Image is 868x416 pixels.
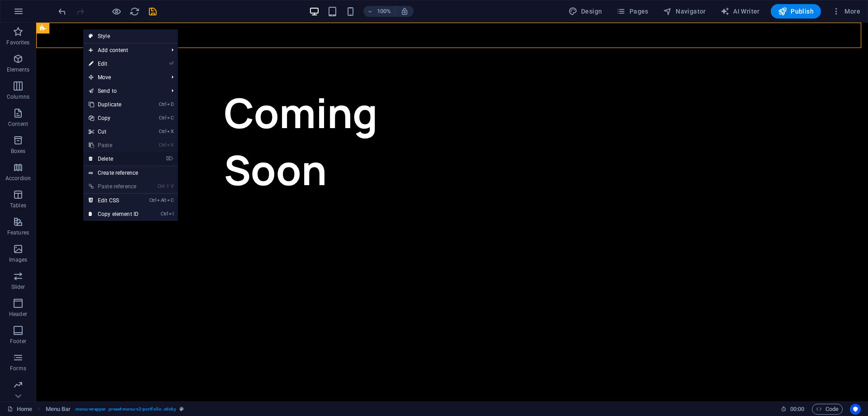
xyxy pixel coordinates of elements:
button: Click here to leave preview mode and continue editing [111,6,122,17]
a: Style [83,29,178,43]
i: I [169,211,173,217]
i: Ctrl [149,197,157,203]
a: CtrlDDuplicate [83,98,144,111]
button: 100% [363,6,396,17]
span: AI Writer [720,7,760,16]
i: ⏎ [169,61,173,67]
i: D [167,101,173,107]
button: Pages [613,4,652,19]
a: ⌦Delete [83,152,144,166]
span: Click to select. Double-click to edit [46,404,71,415]
button: undo [57,6,67,17]
button: AI Writer [717,4,763,19]
i: Alt [157,197,166,203]
i: ⌦ [166,156,173,162]
button: Publish [771,4,821,19]
p: Header [9,311,27,318]
i: This element is a customizable preset [180,406,184,411]
a: CtrlICopy element ID [83,207,144,221]
nav: breadcrumb [46,404,184,415]
button: Navigator [659,4,710,19]
span: : [796,406,798,412]
h6: Session time [781,404,805,415]
span: Design [568,7,602,16]
span: Code [816,404,839,415]
a: Create reference [83,166,178,180]
i: X [167,129,173,134]
a: ⏎Edit [83,57,144,71]
button: Design [565,4,606,19]
p: Columns [7,93,29,100]
button: More [828,4,864,19]
button: reload [129,6,140,17]
i: Undo: Delete elements (Ctrl+Z) [57,6,67,17]
a: CtrlVPaste [83,139,144,152]
p: Slider [11,283,25,291]
p: Elements [7,66,30,73]
p: Features [7,229,29,236]
button: save [147,6,158,17]
span: 00 00 [790,404,804,415]
span: Navigator [663,7,706,16]
i: C [167,197,173,203]
i: Save (Ctrl+S) [148,6,158,17]
h6: 100% [377,6,391,17]
p: Forms [10,365,26,372]
i: V [167,142,173,148]
i: ⇧ [166,183,170,189]
i: On resize automatically adjust zoom level to fit chosen device. [401,7,409,15]
span: Publish [778,7,814,16]
i: C [167,115,173,121]
button: Usercentrics [850,404,861,415]
i: Ctrl [161,211,168,217]
p: Footer [10,338,26,345]
i: Ctrl [159,101,166,107]
p: Favorites [6,39,29,46]
span: Add content [83,43,164,57]
i: V [171,183,173,189]
button: Code [812,404,843,415]
span: . menu-wrapper .preset-menu-v2-portfolio .sticky [74,404,176,415]
a: CtrlAltCEdit CSS [83,194,144,207]
a: CtrlCCopy [83,111,144,125]
span: More [832,7,860,16]
p: Accordion [5,175,31,182]
div: Design (Ctrl+Alt+Y) [565,4,606,19]
i: Ctrl [159,142,166,148]
span: Move [83,71,164,84]
p: Boxes [11,148,26,155]
a: Send to [83,84,164,98]
i: Ctrl [159,115,166,121]
a: Ctrl⇧VPaste reference [83,180,144,193]
a: CtrlXCut [83,125,144,139]
i: Ctrl [159,129,166,134]
p: Content [8,120,28,128]
i: Reload page [129,6,140,17]
p: Images [9,256,28,263]
a: Home [7,404,32,415]
span: Pages [616,7,648,16]
p: Tables [10,202,26,209]
i: Ctrl [157,183,165,189]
